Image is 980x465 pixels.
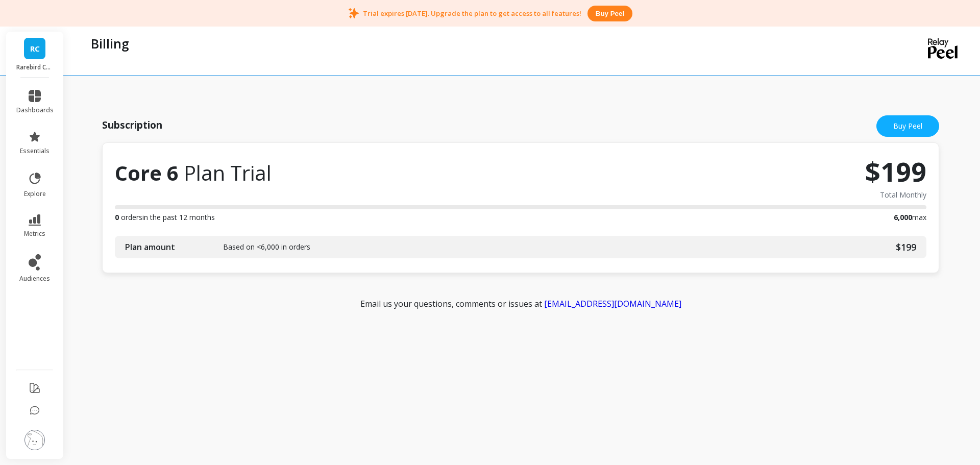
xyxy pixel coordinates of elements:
span: Core 6 [115,157,272,189]
p: Rarebird Coffee [16,63,54,71]
span: orders in the past 12 months [115,211,215,224]
span: explore [24,190,46,198]
span: Based on <6,000 in orders [223,242,310,252]
span: Plan amount [125,241,223,253]
span: $199 [896,240,916,254]
span: metrics [24,230,45,238]
span: dashboards [16,106,54,114]
span: essentials [20,147,50,155]
p: Email us your questions, comments or issues at [127,298,915,310]
a: Buy Peel [876,115,939,137]
p: Billing [91,35,129,52]
b: 0 [115,212,119,222]
h3: Subscription [102,118,162,133]
button: Buy peel [587,6,632,21]
p: Trial expires [DATE]. Upgrade the plan to get access to all features! [363,9,581,18]
span: $199 [865,155,926,188]
span: RC [30,43,40,55]
b: 6,000 [894,212,912,222]
img: profile picture [24,430,45,450]
span: max [894,211,926,224]
span: Plan Trial [184,159,272,187]
span: Total Monthly [880,189,926,201]
span: audiences [19,275,50,283]
a: [EMAIL_ADDRESS][DOMAIN_NAME] [544,298,681,309]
